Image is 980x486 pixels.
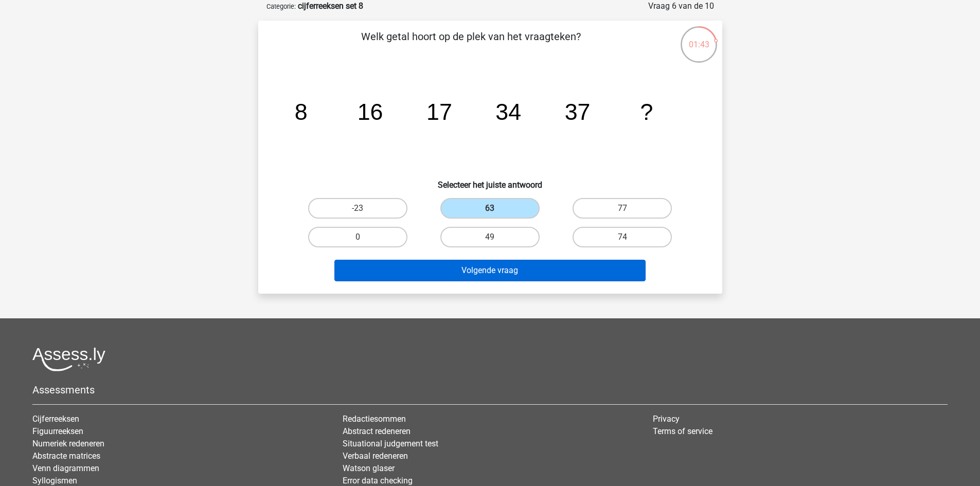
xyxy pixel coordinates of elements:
a: Cijferreeksen [32,414,79,424]
label: -23 [308,198,407,219]
h6: Selecteer het juiste antwoord [275,172,706,190]
h5: Assessments [32,384,948,396]
button: Volgende vraag [334,260,646,281]
a: Abstract redeneren [343,426,411,436]
a: Error data checking [343,476,413,485]
tspan: 8 [294,99,307,124]
a: Syllogismen [32,476,77,485]
a: Watson glaser [343,463,395,473]
label: 63 [440,198,540,219]
tspan: 37 [564,99,590,124]
a: Numeriek redeneren [32,439,104,448]
tspan: ? [640,99,653,124]
label: 49 [440,227,540,247]
tspan: 34 [495,99,521,124]
label: 0 [308,227,407,247]
a: Verbaal redeneren [343,451,408,461]
tspan: 16 [357,99,383,124]
a: Abstracte matrices [32,451,100,461]
label: 74 [573,227,672,247]
a: Figuurreeksen [32,426,83,436]
p: Welk getal hoort op de plek van het vraagteken? [275,29,667,60]
div: 01:43 [680,25,718,51]
small: Categorie: [266,3,296,10]
a: Redactiesommen [343,414,406,424]
a: Venn diagrammen [32,463,99,473]
a: Privacy [653,414,680,424]
a: Situational judgement test [343,439,438,448]
a: Terms of service [653,426,712,436]
tspan: 17 [426,99,452,124]
label: 77 [573,198,672,219]
img: Assessly logo [32,347,105,371]
strong: cijferreeksen set 8 [298,1,363,11]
